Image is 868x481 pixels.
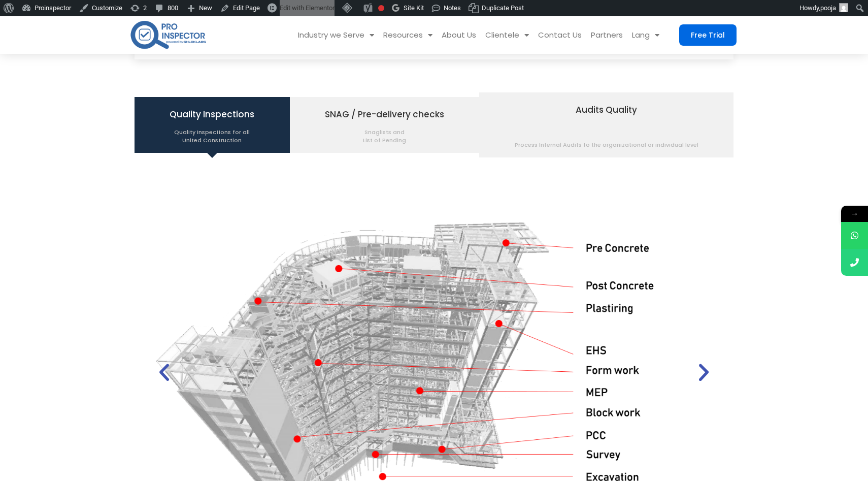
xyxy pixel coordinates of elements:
span: Quality Inspections [170,106,254,144]
a: Contact Us [533,16,586,54]
span: Process Internal Audits to the organizational or individual level [515,136,698,149]
a: Clientele [481,16,533,54]
a: About Us [437,16,481,54]
div: Focus keyphrase not set [378,5,384,11]
a: Partners [586,16,627,54]
img: pro-inspector-logo [129,19,207,51]
a: Industry we Serve [293,16,379,54]
span: → [841,206,868,222]
nav: Menu [223,16,664,54]
div: Next slide [692,361,715,384]
a: Lang [627,16,664,54]
span: Site Kit [404,4,424,12]
span: Snaglists and List of Pending [325,123,444,144]
div: Previous slide [153,361,176,384]
span: Quality inspections for all United Construction [170,123,254,144]
span: pooja [820,4,836,12]
span: SNAG / Pre-delivery checks [325,106,444,144]
a: Free Trial [679,24,737,46]
a: Resources [379,16,437,54]
span: Audits Quality [515,101,698,149]
span: Edit with Elementor [280,4,335,12]
span: Free Trial [691,31,725,39]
